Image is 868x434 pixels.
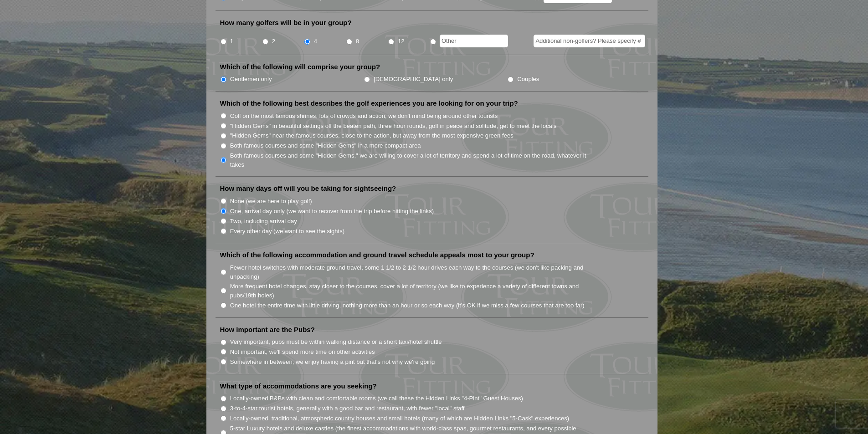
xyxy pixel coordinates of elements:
[230,282,596,300] label: More frequent hotel changes, stay closer to the courses, cover a lot of territory (we like to exp...
[230,394,523,403] label: Locally-owned B&Bs with clean and comfortable rooms (we call these the Hidden Links "4-Pint" Gues...
[220,250,534,260] label: Which of the following accommodation and ground travel schedule appeals most to your group?
[220,184,396,193] label: How many days off will you be taking for sightseeing?
[220,18,352,27] label: How many golfers will be in your group?
[272,37,275,46] label: 2
[374,75,453,84] label: [DEMOGRAPHIC_DATA] only
[230,131,514,140] label: "Hidden Gems" near the famous courses, close to the action, but away from the most expensive gree...
[220,99,518,108] label: Which of the following best describes the golf experiences you are looking for on your trip?
[230,141,421,150] label: Both famous courses and some "Hidden Gems" in a more compact area
[230,337,442,347] label: Very important, pubs must be within walking distance or a short taxi/hotel shuttle
[314,37,317,46] label: 4
[220,382,377,391] label: What type of accommodations are you seeking?
[230,263,596,281] label: Fewer hotel switches with moderate ground travel, some 1 1/2 to 2 1/2 hour drives each way to the...
[230,404,465,413] label: 3-to-4-star tourist hotels, generally with a good bar and restaurant, with fewer "local" staff
[230,414,570,423] label: Locally-owned, traditional, atmospheric country houses and small hotels (many of which are Hidden...
[230,347,375,357] label: Not important, we'll spend more time on other activities
[220,62,380,71] label: Which of the following will comprise your group?
[230,75,272,84] label: Gentlemen only
[534,35,645,47] input: Additional non-golfers? Please specify #
[440,35,508,47] input: Other
[517,75,539,84] label: Couples
[230,197,312,206] label: None (we are here to play golf)
[398,37,405,46] label: 12
[230,37,233,46] label: 1
[230,357,435,367] label: Somewhere in between, we enjoy having a pint but that's not why we're going
[356,37,359,46] label: 8
[230,151,596,169] label: Both famous courses and some "Hidden Gems," we are willing to cover a lot of territory and spend ...
[230,112,498,121] label: Golf on the most famous shrines, lots of crowds and action, we don't mind being around other tour...
[230,217,297,226] label: Two, including arrival day
[230,227,344,236] label: Every other day (we want to see the sights)
[230,301,585,310] label: One hotel the entire time with little driving, nothing more than an hour or so each way (it’s OK ...
[230,207,434,216] label: One, arrival day only (we want to recover from the trip before hitting the links)
[220,325,315,334] label: How important are the Pubs?
[230,122,557,131] label: "Hidden Gems" in beautiful settings off the beaten path, three hour rounds, golf in peace and sol...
